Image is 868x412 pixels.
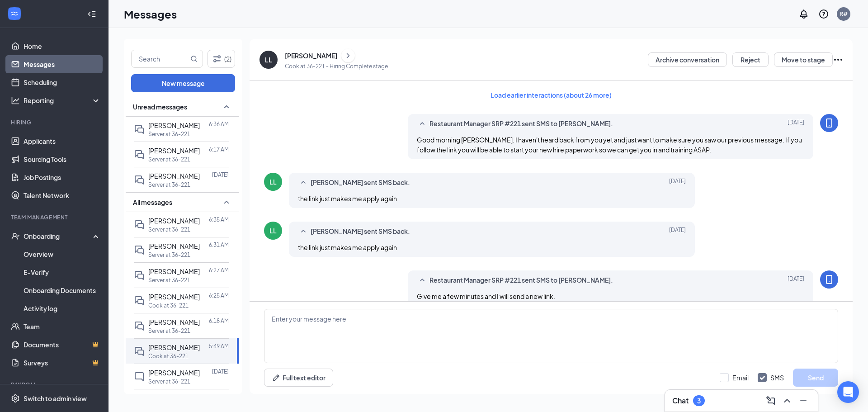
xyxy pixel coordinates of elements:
p: [DATE] [212,393,229,401]
svg: Ellipses [833,54,844,65]
svg: Minimize [798,395,809,406]
button: ChevronRight [341,49,355,62]
p: Server at 36-221 [148,130,190,138]
span: [DATE] [669,177,686,188]
span: Give me a few minutes and I will send a new link. [PERSON_NAME] [417,292,555,310]
p: 5:49 AM [209,342,229,350]
svg: SmallChevronUp [298,177,309,188]
div: R# [840,10,848,18]
svg: SmallChevronUp [221,197,232,208]
span: Good morning [PERSON_NAME]. I haven't heard back from you yet and just want to make sure you saw ... [417,136,802,154]
svg: DoubleChat [134,245,145,256]
span: [PERSON_NAME] [148,242,200,250]
span: the link just makes me apply again [298,243,397,251]
p: Server at 36-221 [148,378,190,385]
svg: DoubleChat [134,346,145,357]
p: 6:35 AM [209,216,229,223]
a: Job Postings [24,168,101,186]
svg: DoubleChat [134,295,145,306]
a: Sourcing Tools [24,150,101,168]
svg: DoubleChat [134,321,145,331]
span: [PERSON_NAME] [148,318,200,326]
p: Cook at 36-221 [148,302,189,309]
p: [DATE] [212,171,229,179]
svg: DoubleChat [134,124,145,135]
p: Server at 36-221 [148,156,190,163]
div: LL [265,55,272,64]
svg: Notifications [798,9,809,19]
button: Full text editorPen [264,369,333,387]
button: Minimize [796,393,811,408]
svg: ChevronUp [782,395,793,406]
p: Cook at 36-221 [148,352,189,360]
div: LL [269,177,277,186]
p: 6:36 AM [209,120,229,128]
span: [PERSON_NAME] [148,217,200,225]
div: Open Intercom Messenger [837,381,859,403]
span: [PERSON_NAME] [148,147,200,155]
span: [PERSON_NAME] [148,267,200,275]
svg: ComposeMessage [765,395,776,406]
button: Reject [732,52,769,67]
svg: ChevronRight [344,50,353,61]
svg: SmallChevronUp [298,226,309,237]
div: Reporting [24,96,101,105]
span: [PERSON_NAME] [148,343,200,351]
div: 3 [697,397,701,405]
a: Onboarding Documents [24,281,101,299]
a: Scheduling [24,73,101,91]
h3: Chat [672,396,689,406]
div: Switch to admin view [24,394,87,403]
span: [DATE] [788,275,804,286]
span: [PERSON_NAME] sent SMS back. [311,226,410,237]
span: Restaurant Manager SRP #221 sent SMS to [PERSON_NAME]. [429,118,613,129]
svg: Pen [272,373,281,382]
svg: ChatInactive [134,371,145,382]
div: LL [269,226,277,235]
p: Server at 36-221 [148,226,190,233]
p: 6:18 AM [209,317,229,325]
svg: MobileSms [824,118,835,128]
h1: Messages [124,6,177,22]
a: Team [24,317,101,336]
svg: DoubleChat [134,270,145,281]
span: All messages [133,198,172,207]
a: Messages [24,55,101,73]
p: 6:17 AM [209,146,229,153]
a: DocumentsCrown [24,336,101,354]
button: Move to stage [774,52,833,67]
span: [DATE] [788,118,804,129]
button: ChevronUp [780,393,794,408]
a: E-Verify [24,263,101,281]
svg: SmallChevronUp [417,118,428,129]
p: Cook at 36-221 - Hiring Complete stage [285,62,388,70]
a: Applicants [24,132,101,150]
div: Onboarding [24,232,93,241]
a: Overview [24,245,101,263]
p: 6:31 AM [209,241,229,249]
svg: DoubleChat [134,175,145,185]
button: Load earlier interactions (about 26 more) [483,88,619,102]
input: Search [132,50,189,67]
svg: SmallChevronUp [221,101,232,112]
svg: SmallChevronUp [417,275,428,286]
svg: Analysis [11,96,20,105]
a: Talent Network [24,186,101,204]
p: Server at 36-221 [148,251,190,259]
svg: Settings [11,394,20,403]
svg: Collapse [87,9,96,19]
svg: Filter [212,53,222,64]
span: [PERSON_NAME] [148,172,200,180]
button: Filter (2) [208,50,235,68]
svg: UserCheck [11,232,20,241]
button: ComposeMessage [764,393,778,408]
div: Team Management [11,213,99,221]
a: Activity log [24,299,101,317]
button: Send [793,369,838,387]
button: Archive conversation [648,52,727,67]
p: Server at 36-221 [148,181,190,189]
svg: DoubleChat [134,219,145,230]
span: Unread messages [133,102,187,111]
p: Server at 36-221 [148,327,190,335]
span: [PERSON_NAME] [148,121,200,129]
